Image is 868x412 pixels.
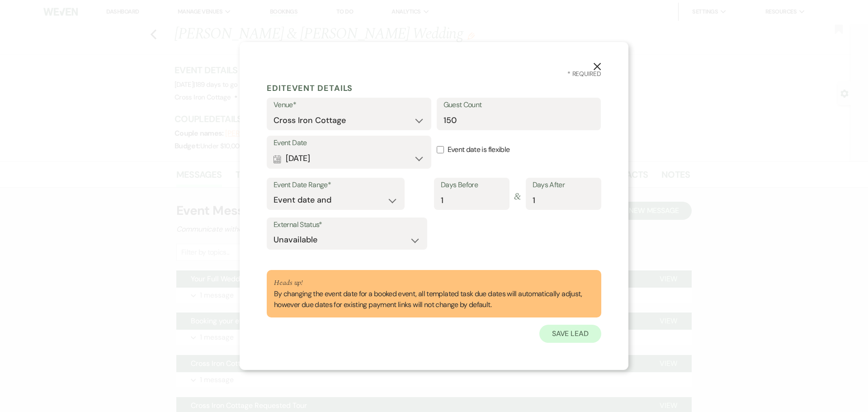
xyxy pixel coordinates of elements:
p: Heads up! [274,277,594,289]
div: By changing the event date for a booked event, all templated task due dates will automatically ad... [274,277,594,311]
label: Event Date Range* [274,179,398,192]
label: Event date is flexible [437,136,601,164]
button: Save Lead [539,325,601,343]
label: Venue* [274,99,425,112]
input: Event date is flexible [437,146,444,153]
h5: Edit Event Details [267,81,601,95]
label: Event Date [274,137,425,150]
label: Days Before [441,179,503,192]
button: [DATE] [274,150,425,168]
label: Guest Count [443,99,594,112]
span: & [514,182,521,211]
label: External Status* [274,218,420,232]
h3: * Required [267,69,601,79]
label: Days After [533,179,594,192]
